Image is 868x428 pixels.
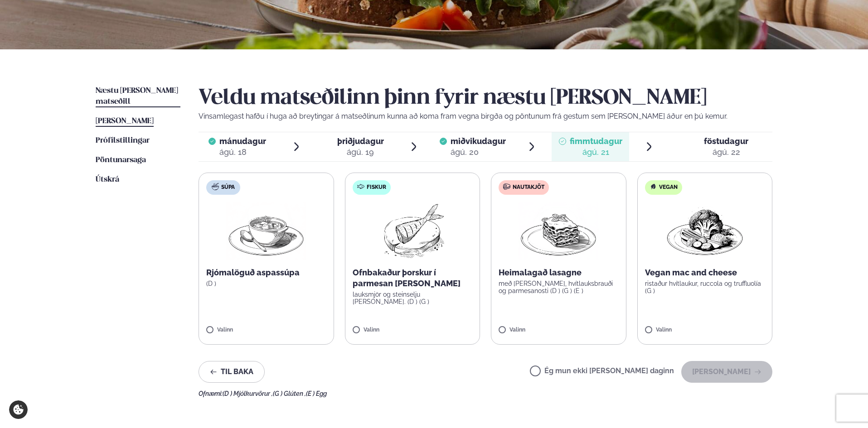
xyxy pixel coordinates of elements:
span: Súpa [221,184,235,191]
p: með [PERSON_NAME], hvítlauksbrauði og parmesanosti (D ) (G ) (E ) [499,280,619,294]
a: Prófílstillingar [96,135,150,146]
span: fimmtudagur [570,136,622,146]
p: (D ) [206,280,326,287]
div: ágú. 22 [704,147,748,158]
span: þriðjudagur [337,136,384,146]
p: ristaður hvítlaukur, ruccola og truffluolía (G ) [645,280,765,294]
img: Fish.png [372,202,452,260]
button: Til baka [199,361,265,383]
span: Fiskur [367,184,386,191]
span: Útskrá [96,176,119,183]
p: Ofnbakaður þorskur í parmesan [PERSON_NAME] [353,267,473,289]
div: ágú. 20 [451,147,506,158]
img: Soup.png [226,202,306,260]
p: Vinsamlegast hafðu í huga að breytingar á matseðlinum kunna að koma fram vegna birgða og pöntunum... [199,111,772,122]
a: [PERSON_NAME] [96,116,154,127]
div: ágú. 21 [570,147,622,158]
span: (D ) Mjólkurvörur , [223,390,273,397]
img: Vegan.svg [650,183,657,190]
span: Næstu [PERSON_NAME] matseðill [96,87,178,106]
button: [PERSON_NAME] [681,361,772,383]
a: Pöntunarsaga [96,155,146,166]
img: soup.svg [212,183,219,190]
img: Lasagna.png [519,202,598,260]
span: [PERSON_NAME] [96,117,154,125]
p: lauksmjör og steinselju [PERSON_NAME]. (D ) (G ) [353,291,473,305]
img: fish.svg [357,183,364,190]
span: (E ) Egg [306,390,327,397]
span: Nautakjöt [513,184,544,191]
a: Næstu [PERSON_NAME] matseðill [96,86,180,107]
a: Cookie settings [9,400,28,419]
span: miðvikudagur [451,136,506,146]
p: Heimalagað lasagne [499,267,619,278]
h2: Veldu matseðilinn þinn fyrir næstu [PERSON_NAME] [199,86,772,111]
img: Vegan.png [665,202,745,260]
span: Vegan [659,184,678,191]
div: ágú. 18 [219,147,266,158]
span: Pöntunarsaga [96,156,146,164]
span: mánudagur [219,136,266,146]
p: Vegan mac and cheese [645,267,765,278]
span: (G ) Glúten , [273,390,306,397]
span: Prófílstillingar [96,137,150,144]
span: föstudagur [704,136,748,146]
img: beef.svg [503,183,510,190]
a: Útskrá [96,174,119,185]
div: Ofnæmi: [199,390,772,397]
p: Rjómalöguð aspassúpa [206,267,326,278]
div: ágú. 19 [337,147,384,158]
